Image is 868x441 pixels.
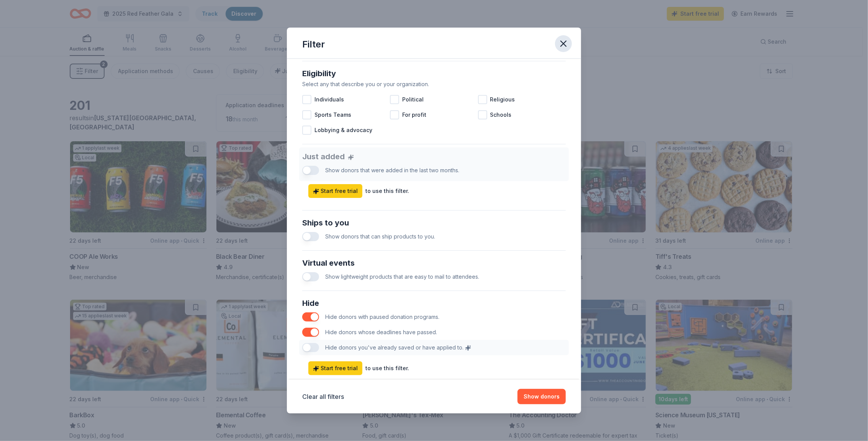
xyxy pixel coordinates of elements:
div: Ships to you [302,217,566,229]
span: Individuals [314,95,344,104]
span: Hide donors whose deadlines have passed. [325,329,437,335]
span: For profit [402,110,426,119]
div: Eligibility [302,67,566,80]
span: Lobbying & advocacy [314,126,372,135]
button: Show donors [518,389,566,404]
a: Start free trial [308,361,362,375]
div: Hide [302,297,566,309]
div: Filter [302,38,325,51]
div: to use this filter. [365,364,409,373]
span: Sports Teams [314,110,351,119]
button: Clear all filters [302,392,344,401]
a: Start free trial [308,184,362,198]
span: Start free trial [313,364,358,373]
div: Virtual events [302,257,566,269]
div: to use this filter. [365,186,409,196]
span: Hide donors with paused donation programs. [325,314,439,320]
span: Schools [490,110,512,119]
span: Religious [490,95,515,104]
span: Political [402,95,424,104]
span: Show lightweight products that are easy to mail to attendees. [325,273,479,280]
span: Start free trial [313,186,358,196]
div: Select any that describe you or your organization. [302,80,566,89]
span: Show donors that can ship products to you. [325,233,435,240]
